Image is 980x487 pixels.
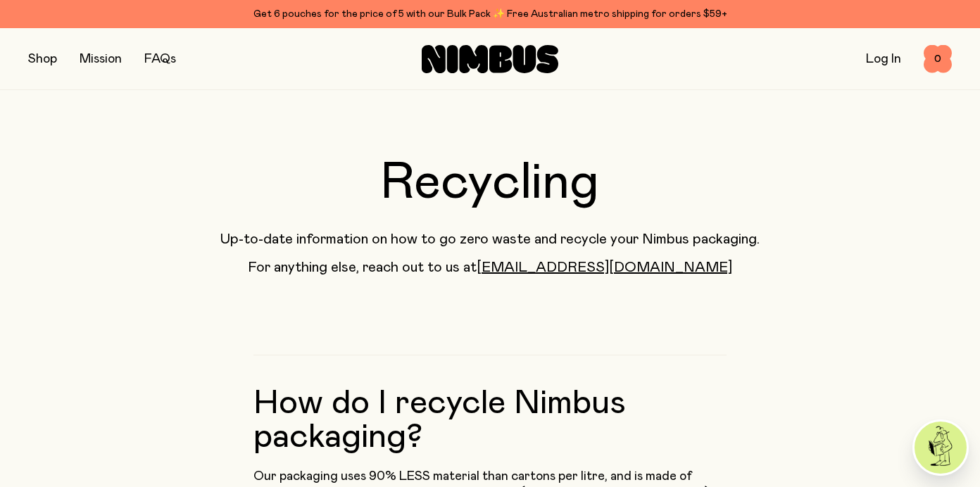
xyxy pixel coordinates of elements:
p: Up-to-date information on how to go zero waste and recycle your Nimbus packaging. [28,231,952,248]
a: Log In [866,53,901,65]
h1: Recycling [28,158,952,208]
a: [EMAIL_ADDRESS][DOMAIN_NAME] [477,260,732,274]
button: 0 [924,45,952,73]
div: Get 6 pouches for the price of 5 with our Bulk Pack ✨ Free Australian metro shipping for orders $59+ [28,6,952,23]
a: Mission [80,53,122,65]
img: agent [915,422,967,474]
a: FAQs [144,53,176,65]
h2: How do I recycle Nimbus packaging? [253,355,727,454]
p: For anything else, reach out to us at [28,259,952,276]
